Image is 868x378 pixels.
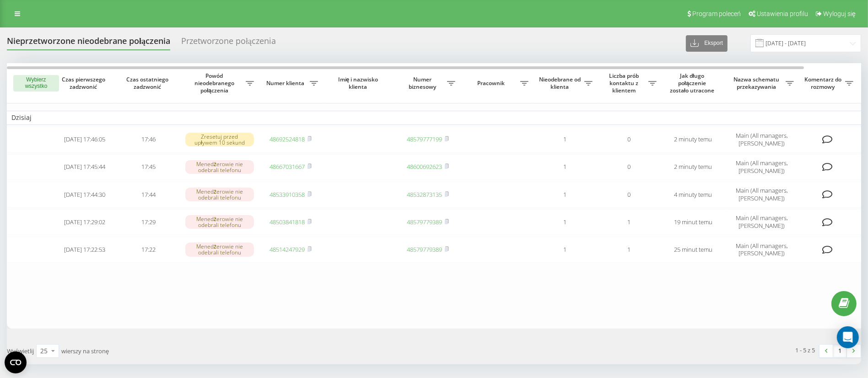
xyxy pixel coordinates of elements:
[185,133,254,146] div: Zresetuj przed upływem 10 sekund
[40,346,48,356] div: 25
[185,243,254,256] div: Menedżerowie nie odebrali telefonu
[407,218,442,226] a: 48579779389
[185,72,246,94] span: Powód nieodebranego połączenia
[185,160,254,174] div: Menedżerowie nie odebrali telefonu
[533,237,597,262] td: 1
[686,35,728,52] button: Eksport
[661,127,725,152] td: 2 minuty temu
[124,76,173,90] span: Czas ostatniego zadzwonić
[661,154,725,180] td: 2 minuty temu
[533,209,597,235] td: 1
[730,76,786,90] span: Nazwa schematu przekazywania
[5,351,27,373] button: Open CMP widget
[661,237,725,262] td: 25 minut temu
[185,188,254,201] div: Menedżerowie nie odebrali telefonu
[7,36,170,50] div: Nieprzetworzone nieodebrane połączenia
[464,80,520,87] span: Pracownik
[661,209,725,235] td: 19 minut temu
[60,76,109,90] span: Czas pierwszego zadzwonić
[13,75,59,92] button: Wybierz wszystko
[661,182,725,207] td: 4 minuty temu
[597,209,661,235] td: 1
[263,80,310,87] span: Numer klienta
[597,154,661,180] td: 0
[53,182,117,207] td: [DATE] 17:44:30
[823,10,856,17] span: Wyloguj się
[407,135,442,143] a: 48579777199
[407,190,442,199] a: 48532873135
[181,36,276,50] div: Przetworzone połączenia
[407,245,442,254] a: 48579779389
[270,190,305,199] a: 48533910358
[538,76,584,90] span: Nieodebrane od klienta
[803,76,845,90] span: Komentarz do rozmowy
[270,245,305,254] a: 48514247929
[270,162,305,171] a: 48667031667
[117,209,181,235] td: 17:29
[533,182,597,207] td: 1
[597,182,661,207] td: 0
[407,162,442,171] a: 48600692623
[53,127,117,152] td: [DATE] 17:46:05
[117,237,181,262] td: 17:22
[117,127,181,152] td: 17:46
[7,347,34,355] span: Wyświetlij
[53,154,117,180] td: [DATE] 17:45:44
[795,346,815,355] div: 1 - 5 z 5
[53,209,117,235] td: [DATE] 17:29:02
[61,347,109,355] span: wierszy na stronę
[669,72,718,94] span: Jak długo połączenie zostało utracone
[117,154,181,180] td: 17:45
[837,326,859,348] div: Open Intercom Messenger
[270,135,305,143] a: 48692524818
[533,154,597,180] td: 1
[597,127,661,152] td: 0
[725,127,798,152] td: Main (All managers, [PERSON_NAME])
[833,345,847,357] a: 1
[692,10,741,17] span: Program poleceń
[533,127,597,152] td: 1
[185,215,254,229] div: Menedżerowie nie odebrali telefonu
[725,154,798,180] td: Main (All managers, [PERSON_NAME])
[53,237,117,262] td: [DATE] 17:22:53
[725,182,798,207] td: Main (All managers, [PERSON_NAME])
[400,76,447,90] span: Numer biznesowy
[725,209,798,235] td: Main (All managers, [PERSON_NAME])
[597,237,661,262] td: 1
[330,76,388,90] span: Imię i nazwisko klienta
[725,237,798,262] td: Main (All managers, [PERSON_NAME])
[757,10,808,17] span: Ustawienia profilu
[117,182,181,207] td: 17:44
[270,218,305,226] a: 48503841818
[602,72,648,94] span: Liczba prób kontaktu z klientem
